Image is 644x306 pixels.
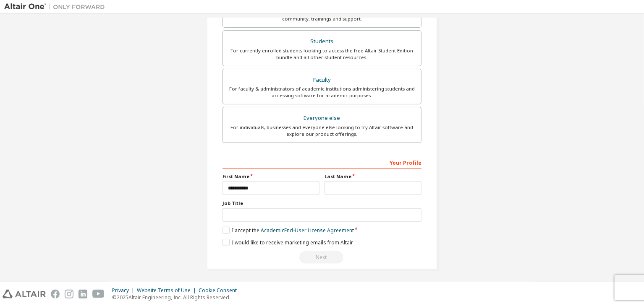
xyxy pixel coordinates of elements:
div: Your Profile [223,156,421,169]
img: youtube.svg [92,290,105,298]
img: Altair One [4,3,109,11]
label: First Name [223,173,319,180]
label: I accept the [223,227,354,234]
img: facebook.svg [51,290,60,298]
div: Cookie Consent [199,287,242,294]
a: Academic End-User License Agreement [261,227,354,234]
p: © 2025 Altair Engineering, Inc. All Rights Reserved. [112,294,242,301]
div: Students [228,36,416,47]
label: Job Title [223,200,421,207]
img: altair_logo.svg [3,290,46,298]
div: For individuals, businesses and everyone else looking to try Altair software and explore our prod... [228,124,416,137]
img: linkedin.svg [79,290,87,298]
div: Website Terms of Use [137,287,199,294]
label: Last Name [325,173,421,180]
div: Privacy [112,287,137,294]
div: Read and acccept EULA to continue [223,251,421,264]
div: For faculty & administrators of academic institutions administering students and accessing softwa... [228,86,416,99]
div: Everyone else [228,112,416,124]
label: I would like to receive marketing emails from Altair [223,239,353,246]
div: Faculty [228,74,416,86]
div: For currently enrolled students looking to access the free Altair Student Edition bundle and all ... [228,47,416,61]
img: instagram.svg [65,290,73,298]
